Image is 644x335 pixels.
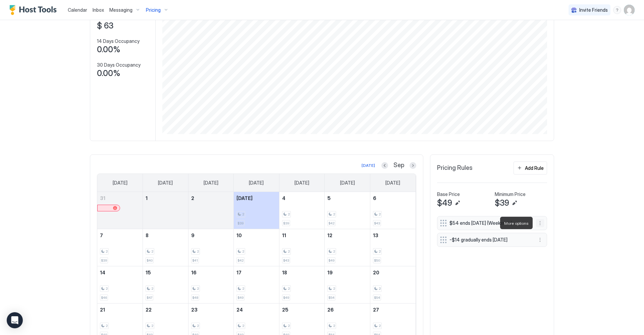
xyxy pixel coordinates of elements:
[146,307,152,313] span: 22
[449,237,529,243] span: -$14 gradually ends [DATE]
[106,249,108,254] span: 2
[97,68,120,78] span: 0.00%
[370,192,416,229] td: September 6, 2025
[327,195,331,201] span: 5
[143,266,188,279] a: September 15, 2025
[279,304,325,316] a: September 25, 2025
[106,174,134,192] a: Sunday
[370,266,416,279] a: September 20, 2025
[146,7,161,13] span: Pricing
[151,286,153,291] span: 2
[288,286,290,291] span: 2
[283,221,289,225] span: $39
[236,307,243,313] span: 24
[237,221,244,225] span: $39
[146,195,148,201] span: 1
[237,258,244,263] span: $42
[279,229,325,266] td: September 11, 2025
[234,266,279,304] td: September 17, 2025
[113,180,127,186] span: [DATE]
[143,229,189,266] td: September 8, 2025
[379,324,381,328] span: 2
[536,236,544,244] div: menu
[437,191,460,197] span: Base Price
[237,295,244,300] span: $49
[146,232,149,238] span: 8
[370,304,416,316] a: September 27, 2025
[279,266,325,279] a: September 18, 2025
[333,324,335,328] span: 2
[97,192,143,229] td: August 31, 2025
[97,38,140,44] span: 14 Days Occupancy
[379,212,381,216] span: 2
[97,266,143,304] td: September 14, 2025
[143,229,188,242] a: September 8, 2025
[361,161,376,170] button: [DATE]
[242,174,270,192] a: Wednesday
[191,232,195,238] span: 9
[188,266,234,304] td: September 16, 2025
[242,249,244,254] span: 2
[511,199,519,207] button: Edit
[100,307,105,313] span: 21
[282,195,285,201] span: 4
[7,312,23,328] div: Open Intercom Messenger
[236,195,253,201] span: [DATE]
[234,304,279,316] a: September 24, 2025
[288,324,290,328] span: 2
[393,161,404,169] span: Sep
[374,258,380,263] span: $50
[279,229,325,242] a: September 11, 2025
[362,162,375,169] div: [DATE]
[325,192,370,229] td: September 5, 2025
[147,295,152,300] span: $47
[283,258,289,263] span: $43
[325,192,370,204] a: September 5, 2025
[437,198,452,208] span: $49
[151,174,179,192] a: Monday
[234,192,279,204] a: September 3, 2025
[536,219,544,227] button: More options
[93,7,104,13] span: Inbox
[192,258,198,263] span: $41
[437,164,473,172] span: Pricing Rules
[381,162,388,169] button: Previous month
[9,5,60,15] a: Host Tools Logo
[282,232,286,238] span: 11
[282,307,288,313] span: 25
[109,7,132,13] span: Messaging
[294,180,309,186] span: [DATE]
[327,232,332,238] span: 12
[288,249,290,254] span: 2
[188,192,234,229] td: September 2, 2025
[328,295,334,300] span: $54
[373,307,379,313] span: 27
[410,162,416,169] button: Next month
[191,270,197,275] span: 16
[68,6,87,13] a: Calendar
[68,7,87,13] span: Calendar
[385,180,400,186] span: [DATE]
[379,249,381,254] span: 2
[100,270,105,275] span: 14
[106,324,108,328] span: 2
[514,161,547,175] button: Add Rule
[525,164,544,172] div: Add Rule
[370,192,416,204] a: September 6, 2025
[370,229,416,242] a: September 13, 2025
[101,258,107,263] span: $39
[143,304,188,316] a: September 22, 2025
[93,6,104,13] a: Inbox
[374,221,380,225] span: $43
[100,232,103,238] span: 7
[189,266,234,279] a: September 16, 2025
[379,174,407,192] a: Saturday
[325,266,370,279] a: September 19, 2025
[236,270,241,275] span: 17
[536,236,544,244] button: More options
[151,249,153,254] span: 2
[340,180,355,186] span: [DATE]
[97,21,113,31] span: $ 63
[97,266,143,279] a: September 14, 2025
